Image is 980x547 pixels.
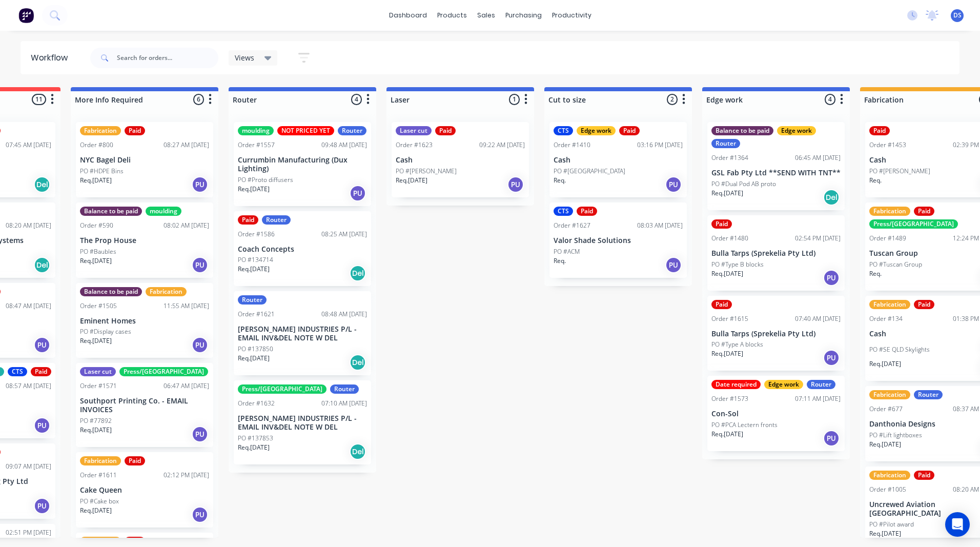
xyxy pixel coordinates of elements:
p: PO #SE QLD Skylights [869,345,930,354]
p: Req. [DATE] [396,176,427,185]
div: Fabrication [80,537,121,546]
p: PO #[PERSON_NAME] [396,167,457,176]
div: 02:54 PM [DATE] [795,234,841,243]
a: dashboard [384,8,432,23]
p: Valor Shade Solutions [554,236,683,245]
div: FabricationPaidOrder #80008:27 AM [DATE]NYC Bagel DeliPO #HDPE BinsReq.[DATE]PU [76,122,213,197]
div: PU [507,176,524,193]
div: Order #1005 [869,485,906,494]
div: Edge work [577,126,616,135]
div: Date requiredEdge workRouterOrder #157307:11 AM [DATE]Con-SolPO #PCA Lectern frontsReq.[DATE]PU [707,376,845,451]
div: mouldingNOT PRICED YETRouterOrder #155709:48 AM [DATE]Currumbin Manufacturing (Dux Lighting)PO #P... [234,122,371,206]
div: PU [665,176,682,193]
div: CTS [554,207,573,216]
div: 06:45 AM [DATE] [795,153,841,163]
p: The Prop House [80,236,209,245]
div: 08:27 AM [DATE] [164,140,209,150]
p: PO #[GEOGRAPHIC_DATA] [554,167,625,176]
div: Balance to be paid [711,126,773,135]
p: Req. [DATE] [711,189,743,198]
div: 08:03 AM [DATE] [637,221,683,230]
div: Press/[GEOGRAPHIC_DATA] [238,384,326,394]
p: Req. [DATE] [238,265,270,274]
p: Currumbin Manufacturing (Dux Lighting) [238,156,367,173]
div: 09:07 AM [DATE] [6,462,51,471]
div: PU [192,176,208,193]
p: PO #Display cases [80,327,131,336]
p: [PERSON_NAME] INDUSTRIES P/L - EMAIL INV&DEL NOTE W DEL [238,414,367,432]
div: Router [330,384,359,394]
p: Cash [554,156,683,165]
div: Del [350,443,366,460]
div: Order #134 [869,314,903,323]
p: PO #Type B blocks [711,260,764,269]
div: Order #677 [869,404,903,414]
div: 11:55 AM [DATE] [164,301,209,311]
div: Laser cut [396,126,432,135]
div: Press/[GEOGRAPHIC_DATA]RouterOrder #163207:10 AM [DATE][PERSON_NAME] INDUSTRIES P/L - EMAIL INV&D... [234,380,371,464]
div: Paid [577,207,597,216]
div: Del [34,176,50,193]
div: Router [711,139,740,148]
p: Req. [869,269,882,278]
div: Order #1571 [80,381,117,391]
p: PO #Proto diffusers [238,175,293,185]
div: sales [472,8,500,23]
p: PO #Type A blocks [711,340,763,349]
div: Order #1632 [238,399,275,408]
p: PO #134714 [238,255,273,265]
p: Req. [554,176,566,185]
div: Order #1611 [80,471,117,480]
p: Req. [DATE] [80,176,112,185]
div: productivity [547,8,597,23]
div: Workflow [31,52,73,64]
p: Req. [DATE] [80,336,112,346]
p: PO #Dual Pod AB proto [711,179,776,189]
p: Req. [DATE] [869,529,901,538]
input: Search for orders... [117,48,218,68]
div: Router [807,380,835,389]
p: Req. [DATE] [80,426,112,435]
div: Press/[GEOGRAPHIC_DATA] [869,219,958,229]
p: Req. [DATE] [711,430,743,439]
p: Southport Printing Co. - EMAIL INVOICES [80,397,209,414]
div: Fabrication [869,300,910,309]
div: 07:40 AM [DATE] [795,314,841,323]
div: 02:12 PM [DATE] [164,471,209,480]
div: PU [350,185,366,201]
div: Paid [125,537,145,546]
div: Del [823,189,840,206]
div: PU [192,337,208,353]
div: Balance to be paidEdge workRouterOrder #136406:45 AM [DATE]GSL Fab Pty Ltd **SEND WITH TNT**PO #D... [707,122,845,210]
div: Order #1453 [869,140,906,150]
div: PU [192,257,208,273]
div: Del [350,354,366,371]
span: Views [235,52,254,63]
div: Order #1623 [396,140,433,150]
div: 06:47 AM [DATE] [164,381,209,391]
div: 08:48 AM [DATE] [321,310,367,319]
p: Req. [869,176,882,185]
p: PO #PCA Lectern fronts [711,420,778,430]
div: Order #1627 [554,221,590,230]
div: Fabrication [869,390,910,399]
div: Paid [619,126,640,135]
div: Router [914,390,943,399]
p: Req. [DATE] [711,269,743,278]
p: Req. [DATE] [80,256,112,266]
p: Cash [396,156,525,165]
div: Fabrication [80,126,121,135]
div: Paid [711,300,732,309]
div: Balance to be paid [80,207,142,216]
div: Edge work [764,380,803,389]
div: Laser cut [80,367,116,376]
div: Order #1489 [869,234,906,243]
div: Order #1621 [238,310,275,319]
div: Paid [435,126,456,135]
div: Order #800 [80,140,113,150]
div: 08:57 AM [DATE] [6,381,51,391]
p: Bulla Tarps (Sprekelia Pty Ltd) [711,330,841,338]
p: Coach Concepts [238,245,367,254]
div: 02:51 PM [DATE] [6,528,51,537]
p: Req. [DATE] [238,185,270,194]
